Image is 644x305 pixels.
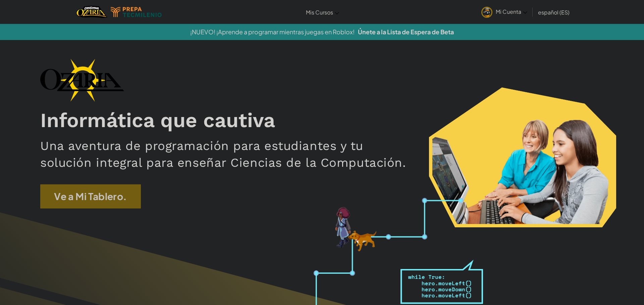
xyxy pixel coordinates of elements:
[76,5,107,19] a: Ozaria by CodeCombat logo
[478,1,531,23] a: Mi Cuenta
[303,3,342,21] a: Mis Cursos
[40,184,141,208] a: Ve a Mi Tablero.
[481,7,492,18] img: avatar
[190,28,355,36] span: ¡NUEVO! ¡Aprende a programar mientras juegas en Roblox!
[40,59,124,102] img: Ozaria branding logo
[76,5,107,19] img: Home
[40,108,604,133] h1: Informática que cautiva
[538,9,570,16] span: español (ES)
[535,3,573,21] a: español (ES)
[40,138,418,171] h2: Una aventura de programación para estudiantes y tu solución integral para enseñar Ciencias de la ...
[306,9,333,16] span: Mis Cursos
[111,7,162,17] img: Tecmilenio logo
[496,8,527,15] span: Mi Cuenta
[358,28,454,36] a: Únete a la Lista de Espera de Beta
